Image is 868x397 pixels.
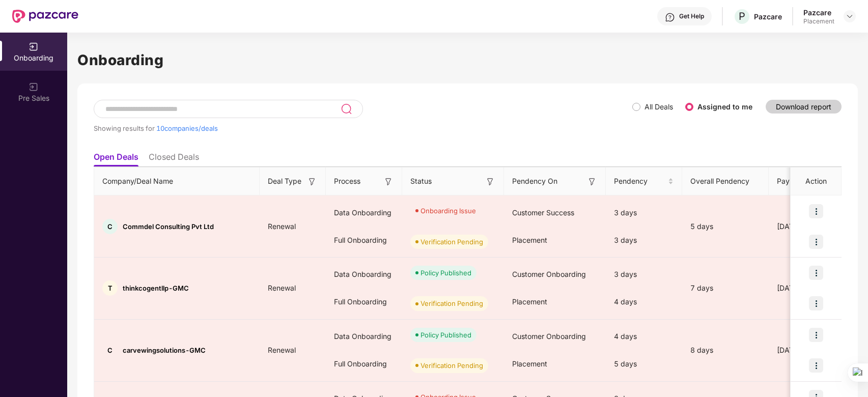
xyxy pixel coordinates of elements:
[512,332,586,341] span: Customer Onboarding
[803,17,834,25] div: Placement
[682,167,769,195] th: Overall Pendency
[809,204,823,218] img: icon
[809,266,823,280] img: icon
[326,350,402,378] div: Full Onboarding
[766,100,842,114] button: Download report
[512,176,557,187] span: Pendency On
[809,358,823,373] img: icon
[29,42,39,52] img: svg+xml;base64,PHN2ZyB3aWR0aD0iMjAiIGhlaWdodD0iMjAiIHZpZXdCb3g9IjAgMCAyMCAyMCIgZmlsbD0ibm9uZSIgeG...
[326,226,402,254] div: Full Onboarding
[606,261,682,288] div: 3 days
[614,176,666,187] span: Pendency
[260,346,304,354] span: Renewal
[679,12,704,20] div: Get Help
[769,345,845,356] div: [DATE]
[809,235,823,249] img: icon
[268,176,301,187] span: Deal Type
[334,176,360,187] span: Process
[606,226,682,254] div: 3 days
[665,12,675,22] img: svg+xml;base64,PHN2ZyBpZD0iSGVscC0zMngzMiIgeG1sbnM9Imh0dHA6Ly93d3cudzMub3JnLzIwMDAvc3ZnIiB3aWR0aD...
[512,359,547,368] span: Placement
[102,219,118,234] div: C
[29,82,39,92] img: svg+xml;base64,PHN2ZyB3aWR0aD0iMjAiIGhlaWdodD0iMjAiIHZpZXdCb3g9IjAgMCAyMCAyMCIgZmlsbD0ibm9uZSIgeG...
[682,221,769,232] div: 5 days
[326,323,402,350] div: Data Onboarding
[383,177,394,187] img: svg+xml;base64,PHN2ZyB3aWR0aD0iMTYiIGhlaWdodD0iMTYiIHZpZXdCb3g9IjAgMCAxNiAxNiIgZmlsbD0ibm9uZSIgeG...
[421,330,471,340] div: Policy Published
[410,176,432,187] span: Status
[769,167,845,195] th: Payment Done
[697,102,752,111] label: Assigned to me
[12,10,78,23] img: New Pazcare Logo
[123,346,206,354] span: carvewingsolutions-GMC
[94,152,138,166] li: Open Deals
[307,177,317,187] img: svg+xml;base64,PHN2ZyB3aWR0aD0iMTYiIGhlaWdodD0iMTYiIHZpZXdCb3g9IjAgMCAxNiAxNiIgZmlsbD0ibm9uZSIgeG...
[77,49,858,71] h1: Onboarding
[421,237,483,247] div: Verification Pending
[606,350,682,378] div: 5 days
[326,261,402,288] div: Data Onboarding
[421,206,476,216] div: Onboarding Issue
[102,343,118,358] div: C
[123,222,214,231] span: Commdel Consulting Pvt Ltd
[94,167,260,195] th: Company/Deal Name
[809,328,823,342] img: icon
[512,297,547,306] span: Placement
[421,360,483,371] div: Verification Pending
[485,177,495,187] img: svg+xml;base64,PHN2ZyB3aWR0aD0iMTYiIGhlaWdodD0iMTYiIHZpZXdCb3g9IjAgMCAxNiAxNiIgZmlsbD0ibm9uZSIgeG...
[512,208,574,217] span: Customer Success
[606,288,682,316] div: 4 days
[260,283,304,292] span: Renewal
[149,152,199,166] li: Closed Deals
[739,10,745,22] span: P
[94,124,632,132] div: Showing results for
[341,103,352,115] img: svg+xml;base64,PHN2ZyB3aWR0aD0iMjQiIGhlaWdodD0iMjUiIHZpZXdCb3g9IjAgMCAyNCAyNSIgZmlsbD0ibm9uZSIgeG...
[102,280,118,296] div: T
[123,284,189,292] span: thinkcogentllp-GMC
[777,176,829,187] span: Payment Done
[791,167,842,195] th: Action
[421,298,483,308] div: Verification Pending
[606,323,682,350] div: 4 days
[260,222,304,231] span: Renewal
[682,282,769,294] div: 7 days
[682,345,769,356] div: 8 days
[421,268,471,278] div: Policy Published
[809,296,823,310] img: icon
[512,270,586,278] span: Customer Onboarding
[326,288,402,316] div: Full Onboarding
[512,236,547,244] span: Placement
[326,199,402,226] div: Data Onboarding
[645,102,673,111] label: All Deals
[606,167,682,195] th: Pendency
[846,12,854,20] img: svg+xml;base64,PHN2ZyBpZD0iRHJvcGRvd24tMzJ4MzIiIHhtbG5zPSJodHRwOi8vd3d3LnczLm9yZy8yMDAwL3N2ZyIgd2...
[587,177,597,187] img: svg+xml;base64,PHN2ZyB3aWR0aD0iMTYiIGhlaWdodD0iMTYiIHZpZXdCb3g9IjAgMCAxNiAxNiIgZmlsbD0ibm9uZSIgeG...
[754,12,782,21] div: Pazcare
[606,199,682,226] div: 3 days
[769,282,845,294] div: [DATE]
[156,124,218,132] span: 10 companies/deals
[769,221,845,232] div: [DATE]
[803,8,834,17] div: Pazcare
